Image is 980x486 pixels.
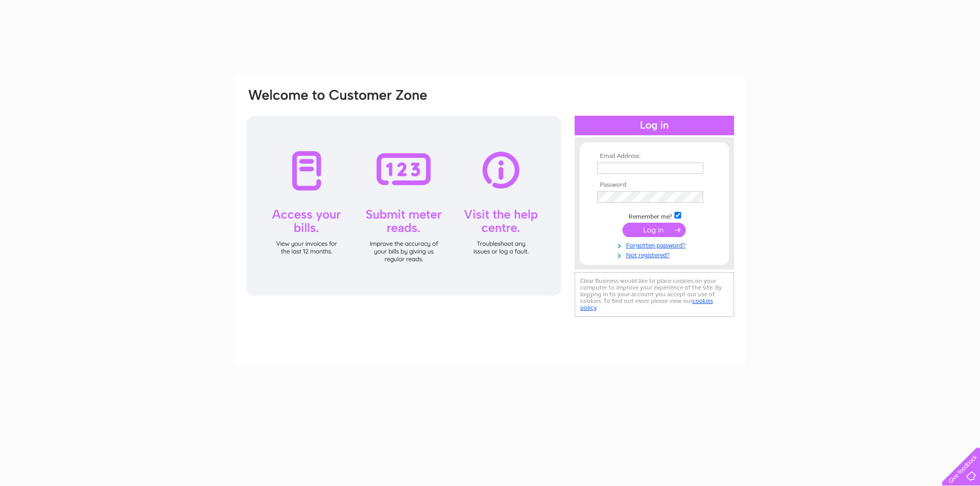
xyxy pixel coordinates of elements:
[595,210,714,221] td: Remember me?
[597,249,714,259] a: Not registered?
[580,297,713,311] a: cookies policy
[595,153,714,160] th: Email Address:
[622,223,686,237] input: Submit
[597,240,714,249] a: Forgotten password?
[595,182,714,189] th: Password:
[575,272,734,317] div: Clear Business would like to place cookies on your computer to improve your experience of the sit...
